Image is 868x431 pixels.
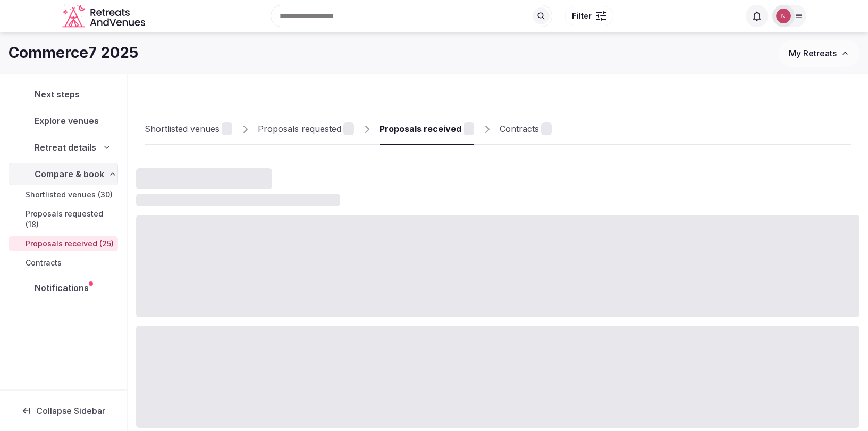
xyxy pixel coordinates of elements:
[35,88,84,101] span: Next steps
[776,9,791,23] img: Nathalia Bilotti
[565,6,613,26] button: Filter
[9,236,118,251] a: Proposals received (25)
[62,4,147,28] svg: Retreats and Venues company logo
[380,122,461,135] div: Proposals received
[35,141,96,154] span: Retreat details
[62,4,147,28] a: Visit the homepage
[500,114,552,145] a: Contracts
[145,114,232,145] a: Shortlisted venues
[36,405,105,416] span: Collapse Sidebar
[9,255,118,270] a: Contracts
[9,83,118,105] a: Next steps
[9,187,118,202] a: Shortlisted venues (30)
[35,114,103,127] span: Explore venues
[26,209,114,230] span: Proposals requested (18)
[572,11,592,21] span: Filter
[35,168,104,180] span: Compare & book
[258,122,341,135] div: Proposals requested
[145,122,220,135] div: Shortlisted venues
[26,238,114,249] span: Proposals received (25)
[9,277,118,299] a: Notifications
[789,48,837,59] span: My Retreats
[26,258,62,268] span: Contracts
[779,40,859,67] button: My Retreats
[500,122,539,135] div: Contracts
[9,399,118,422] button: Collapse Sidebar
[9,110,118,132] a: Explore venues
[380,114,474,145] a: Proposals received
[9,43,138,63] h1: Commerce7 2025
[9,206,118,232] a: Proposals requested (18)
[258,114,354,145] a: Proposals requested
[35,281,93,294] span: Notifications
[26,189,113,200] span: Shortlisted venues (30)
